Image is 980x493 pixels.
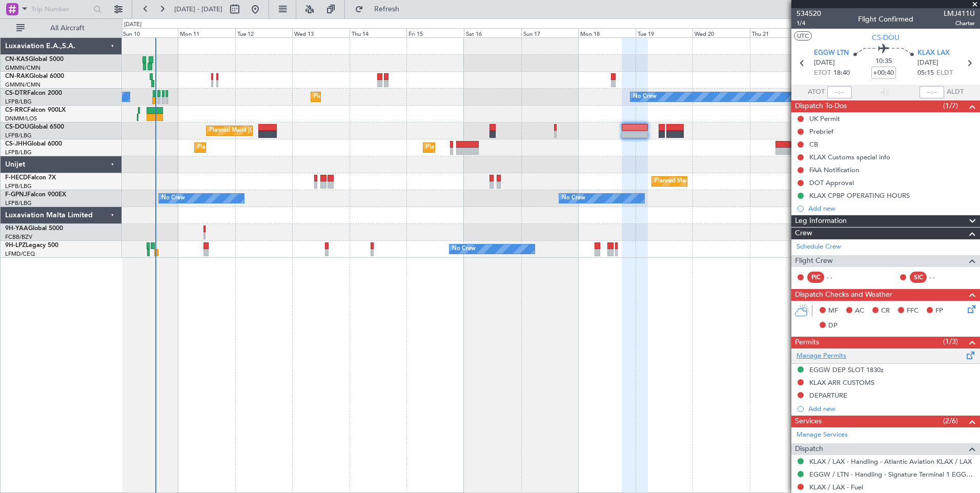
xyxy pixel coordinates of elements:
[5,192,66,198] a: F-GPNJFalcon 900EX
[809,114,840,123] div: UK Permit
[636,28,693,37] div: Tue 19
[809,378,874,387] div: KLAX ARR CUSTOMS
[807,272,824,283] div: PIC
[944,19,975,28] span: Charter
[833,68,850,78] span: 18:40
[121,28,178,37] div: Sun 10
[917,48,950,58] span: KLAX LAX
[464,28,521,37] div: Sat 16
[808,404,975,413] div: Add new
[5,192,27,198] span: F-GPNJ
[5,64,40,72] a: GMMN/CMN
[292,28,350,37] div: Wed 13
[943,416,958,426] span: (2/6)
[750,28,807,37] div: Thu 21
[827,86,852,98] input: --:--
[809,470,975,479] a: EGGW / LTN - Handling - Signature Terminal 1 EGGW / LTN
[795,255,833,267] span: Flight Crew
[795,337,819,348] span: Permits
[209,123,371,138] div: Planned Maint [GEOGRAPHIC_DATA] ([GEOGRAPHIC_DATA])
[907,306,918,316] span: FFC
[809,178,854,187] div: DOT Approval
[197,140,359,155] div: Planned Maint [GEOGRAPHIC_DATA] ([GEOGRAPHIC_DATA])
[809,127,833,136] div: Prebrief
[350,28,407,37] div: Thu 14
[27,25,108,32] span: All Aircraft
[797,351,846,361] a: Manage Permits
[11,20,111,36] button: All Aircraft
[929,273,952,282] div: - -
[365,6,409,13] span: Refresh
[795,443,823,455] span: Dispatch
[174,5,222,14] span: [DATE] - [DATE]
[828,306,838,316] span: MF
[814,58,835,68] span: [DATE]
[5,107,66,113] a: CS-RRCFalcon 900LX
[827,273,850,282] div: - -
[124,20,141,29] div: [DATE]
[5,141,27,147] span: CS-JHH
[314,89,366,105] div: Planned Maint Sofia
[452,241,476,257] div: No Crew
[809,457,972,466] a: KLAX / LAX - Handling - Atlantic Aviation KLAX / LAX
[808,87,825,97] span: ATOT
[5,90,27,96] span: CS-DTR
[5,175,56,181] a: F-HECDFalcon 7X
[797,430,848,440] a: Manage Services
[828,321,838,331] span: DP
[426,140,587,155] div: Planned Maint [GEOGRAPHIC_DATA] ([GEOGRAPHIC_DATA])
[809,140,818,149] div: CB
[350,1,412,17] button: Refresh
[161,191,185,206] div: No Crew
[5,182,32,190] a: LFPB/LBG
[5,73,29,79] span: CN-RAK
[809,191,910,200] div: KLAX CPBP OPERATING HOURS
[692,28,750,37] div: Wed 20
[5,90,62,96] a: CS-DTRFalcon 2000
[881,306,890,316] span: CR
[5,149,32,156] a: LFPB/LBG
[872,32,900,43] span: CS-DOU
[521,28,579,37] div: Sun 17
[5,107,27,113] span: CS-RRC
[5,98,32,106] a: LFPB/LBG
[947,87,964,97] span: ALDT
[5,56,64,63] a: CN-KASGlobal 5000
[858,14,913,25] div: Flight Confirmed
[406,28,464,37] div: Fri 15
[809,365,884,374] div: EGGW DEP SLOT 1830z
[235,28,293,37] div: Tue 12
[562,191,585,206] div: No Crew
[943,100,958,111] span: (1/7)
[5,56,29,63] span: CN-KAS
[5,124,64,130] a: CS-DOUGlobal 6500
[814,48,849,58] span: EGGW LTN
[5,81,40,89] a: GMMN/CMN
[910,272,927,283] div: SIC
[5,242,58,249] a: 9H-LPZLegacy 500
[794,31,812,40] button: UTC
[809,166,859,174] div: FAA Notification
[578,28,636,37] div: Mon 18
[944,8,975,19] span: LMJ411U
[5,115,37,122] a: DNMM/LOS
[5,132,32,139] a: LFPB/LBG
[5,199,32,207] a: LFPB/LBG
[5,141,62,147] a: CS-JHHGlobal 6000
[917,68,934,78] span: 05:15
[797,19,821,28] span: 1/4
[5,250,35,258] a: LFMD/CEQ
[795,228,812,239] span: Crew
[943,336,958,347] span: (1/3)
[5,225,63,232] a: 9H-YAAGlobal 5000
[917,58,938,68] span: [DATE]
[31,2,90,17] input: Trip Number
[5,73,64,79] a: CN-RAKGlobal 6000
[808,204,975,213] div: Add new
[795,215,847,227] span: Leg Information
[809,153,890,161] div: KLAX Customs special info
[809,391,847,400] div: DEPARTURE
[875,56,892,67] span: 10:35
[5,242,26,249] span: 9H-LPZ
[5,225,28,232] span: 9H-YAA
